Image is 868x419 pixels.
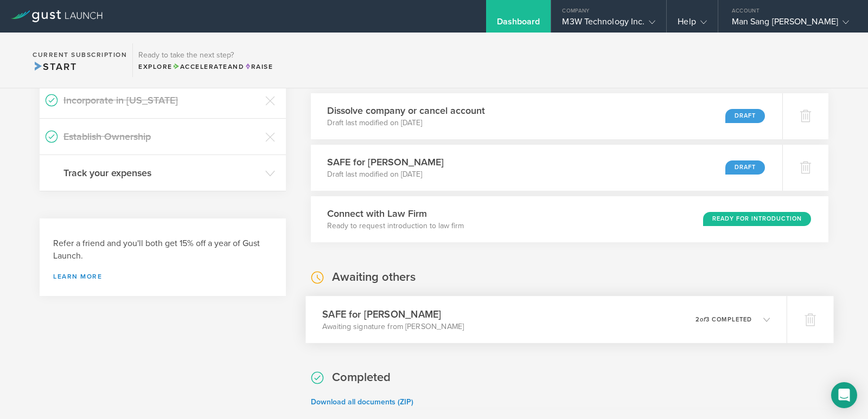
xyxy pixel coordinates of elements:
h2: Completed [332,370,391,385]
h3: Establish Ownership [63,130,260,144]
h3: SAFE for [PERSON_NAME] [327,155,444,169]
div: Help [678,16,706,33]
h3: Refer a friend and you'll both get 15% off a year of Gust Launch. [53,237,272,262]
h3: Track your expenses [63,166,260,180]
div: Connect with Law FirmReady to request introduction to law firmReady for Introduction [311,196,828,242]
h3: Ready to take the next step? [138,51,273,59]
div: M3W Technology Inc. [562,16,655,33]
h2: Current Subscription [33,51,127,58]
div: Explore [138,62,273,72]
p: Ready to request introduction to law firm [327,221,464,231]
span: and [173,63,245,70]
div: Ready to take the next step?ExploreAccelerateandRaise [132,43,278,77]
h3: Dissolve company or cancel account [327,104,485,118]
p: Draft last modified on [DATE] [327,118,485,128]
span: Raise [244,63,273,70]
a: Download all documents (ZIP) [311,397,413,407]
div: Dashboard [497,16,540,33]
h3: Incorporate in [US_STATE] [63,93,260,107]
p: Draft last modified on [DATE] [327,169,444,180]
p: Awaiting signature from [PERSON_NAME] [322,321,464,332]
div: Draft [725,160,765,175]
div: Open Intercom Messenger [831,382,857,408]
p: 2 3 completed [695,316,752,322]
h3: SAFE for [PERSON_NAME] [322,307,464,321]
div: Draft [725,109,765,123]
div: Ready for Introduction [703,212,811,226]
h2: Awaiting others [332,269,416,285]
span: Start [33,61,76,73]
div: Dissolve company or cancel accountDraft last modified on [DATE]Draft [311,93,782,139]
div: Man Sang [PERSON_NAME] [732,16,849,33]
h3: Connect with Law Firm [327,207,464,221]
span: Accelerate [173,63,228,70]
a: Learn more [53,273,272,280]
em: of [700,315,706,323]
div: SAFE for [PERSON_NAME]Draft last modified on [DATE]Draft [311,145,782,191]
